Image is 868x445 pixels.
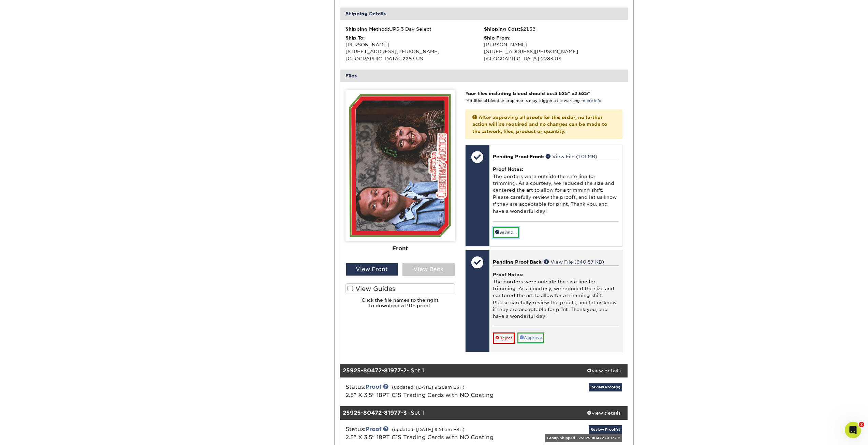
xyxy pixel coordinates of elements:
a: View File (1.01 MB) [546,154,597,159]
a: Proof [366,384,381,390]
strong: Shipping Method: [345,26,389,32]
span: 2 [859,422,864,427]
a: 2.5" X 3.5" 18PT C1S Trading Cards with NO Coating [345,434,494,441]
div: view details [580,409,628,416]
strong: After approving all proofs for this order, no further action will be required and no changes can ... [472,115,607,134]
strong: Proof Notes: [493,272,523,277]
small: (updated: [DATE] 9:26am EST) [392,427,465,432]
div: The borders were outside the safe line for trimming. As a courtesy, we reduced the size and cente... [493,160,619,221]
a: more info [583,99,601,103]
div: $21.58 [484,26,622,32]
div: Files [340,70,628,82]
small: (updated: [DATE] 9:26am EST) [392,385,465,390]
small: *Additional bleed or crop marks may trigger a file warning – [465,99,601,103]
a: Reject [493,332,515,343]
div: - Set 1 [340,364,580,377]
div: Shipping Details [340,8,628,20]
span: 2.625 [574,91,588,96]
div: [PERSON_NAME] [STREET_ADDRESS][PERSON_NAME] [GEOGRAPHIC_DATA]-2283 US [484,34,622,62]
a: view details [580,364,628,377]
strong: Your files including bleed should be: " x " [465,91,590,96]
div: View Back [402,263,455,276]
div: Status: [340,425,532,442]
div: The borders were outside the safe line for trimming. As a courtesy, we reduced the size and cente... [493,265,619,327]
strong: Ship To: [345,35,365,41]
strong: Proof Notes: [493,166,523,172]
div: view details [580,367,628,374]
a: Review Proof(s) [589,383,622,391]
a: view details [580,406,628,420]
iframe: Intercom live chat [845,422,861,438]
a: Approve [517,332,544,343]
span: 3.625 [554,91,568,96]
a: Proof [366,426,381,432]
strong: 25925-80472-81977-3 [343,410,407,416]
h6: Click the file names to the right to download a PDF proof. [345,297,455,314]
a: 2.5" X 3.5" 18PT C1S Trading Cards with NO Coating [345,392,494,398]
span: Pending Proof Back: [493,259,543,265]
a: Saving... [493,227,519,238]
div: Status: [340,383,532,399]
div: Front [345,241,455,256]
div: View Front [346,263,398,276]
div: [PERSON_NAME] [STREET_ADDRESS][PERSON_NAME] [GEOGRAPHIC_DATA]-2283 US [345,34,484,62]
span: Pending Proof Front: [493,154,544,159]
a: Review Proof(s) [589,425,622,434]
div: UPS 3 Day Select [345,26,484,32]
a: View File (640.87 KB) [544,259,604,265]
strong: Shipping Cost: [484,26,520,32]
strong: 25925-80472-81977-2 [343,367,407,374]
div: Group Shipped - 25925-80472-81977-2 [545,434,622,442]
div: - Set 1 [340,406,580,420]
strong: Ship From: [484,35,511,41]
label: View Guides [345,283,455,294]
